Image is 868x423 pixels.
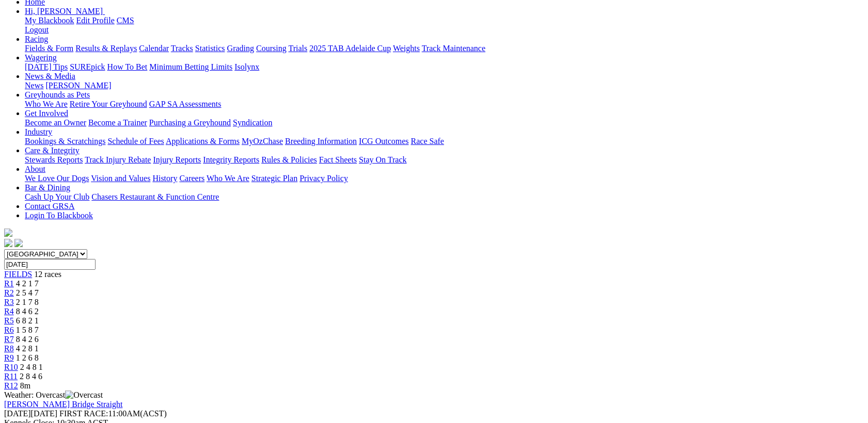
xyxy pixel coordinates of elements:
[309,44,391,53] a: 2025 TAB Adelaide Cup
[25,155,83,164] a: Stewards Reports
[411,137,444,145] a: Race Safe
[288,44,307,53] a: Trials
[117,16,134,25] a: CMS
[91,174,150,183] a: Vision and Values
[149,100,222,108] a: GAP SA Assessments
[149,118,231,127] a: Purchasing a Greyhound
[25,146,80,155] a: Care & Integrity
[70,100,147,108] a: Retire Your Greyhound
[359,137,408,145] a: ICG Outcomes
[242,137,283,145] a: MyOzChase
[75,44,137,53] a: Results & Replays
[4,335,14,344] a: R7
[25,109,68,118] a: Get Involved
[25,137,864,146] div: Industry
[16,344,39,353] span: 4 2 8 1
[139,44,169,53] a: Calendar
[4,307,14,316] a: R4
[25,118,86,127] a: Become an Owner
[152,174,177,183] a: History
[149,62,232,71] a: Minimum Betting Limits
[59,409,108,418] span: FIRST RACE:
[233,118,272,127] a: Syndication
[20,363,43,371] span: 2 4 8 1
[4,239,12,247] img: facebook.svg
[261,155,317,164] a: Rules & Policies
[45,81,111,90] a: [PERSON_NAME]
[227,44,254,53] a: Grading
[179,174,204,183] a: Careers
[25,44,864,53] div: Racing
[4,316,14,325] span: R5
[4,288,14,297] a: R2
[85,155,151,164] a: Track Injury Rebate
[25,100,68,108] a: Who We Are
[359,155,406,164] a: Stay On Track
[4,409,31,418] span: [DATE]
[195,44,225,53] a: Statistics
[171,44,193,53] a: Tracks
[88,118,147,127] a: Become a Trainer
[393,44,420,53] a: Weights
[25,165,45,173] a: About
[25,127,52,136] a: Industry
[107,62,148,71] a: How To Bet
[16,353,39,362] span: 1 2 6 8
[251,174,297,183] a: Strategic Plan
[25,62,68,71] a: [DATE] Tips
[4,409,57,418] span: [DATE]
[70,62,105,71] a: SUREpick
[256,44,287,53] a: Coursing
[16,307,39,316] span: 8 4 6 2
[25,118,864,127] div: Get Involved
[25,16,864,35] div: Hi, [PERSON_NAME]
[319,155,357,164] a: Fact Sheets
[4,363,18,371] a: R10
[25,25,49,34] a: Logout
[20,372,42,381] span: 2 8 4 6
[25,16,74,25] a: My Blackbook
[4,279,14,288] a: R1
[25,202,74,210] a: Contact GRSA
[16,298,39,306] span: 2 1 7 8
[16,335,39,344] span: 8 4 2 6
[25,81,43,90] a: News
[4,344,14,353] a: R8
[25,72,75,80] a: News & Media
[65,391,103,400] img: Overcast
[4,298,14,306] span: R3
[422,44,485,53] a: Track Maintenance
[299,174,348,183] a: Privacy Policy
[4,353,14,362] span: R9
[59,409,167,418] span: 11:00AM(ACST)
[4,372,18,381] a: R11
[25,211,93,220] a: Login To Blackbook
[25,174,89,183] a: We Love Our Dogs
[25,44,73,53] a: Fields & Form
[25,53,57,62] a: Wagering
[25,183,70,192] a: Bar & Dining
[16,316,39,325] span: 6 8 2 1
[91,192,219,201] a: Chasers Restaurant & Function Centre
[285,137,357,145] a: Breeding Information
[25,81,864,90] div: News & Media
[4,400,122,409] a: [PERSON_NAME] Bridge Straight
[25,192,864,202] div: Bar & Dining
[4,326,14,334] a: R6
[203,155,259,164] a: Integrity Reports
[207,174,249,183] a: Who We Are
[14,239,23,247] img: twitter.svg
[4,391,103,399] span: Weather: Overcast
[16,279,39,288] span: 4 2 1 7
[4,381,18,390] span: R12
[34,270,61,279] span: 12 races
[4,229,12,237] img: logo-grsa-white.png
[25,7,103,15] span: Hi, [PERSON_NAME]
